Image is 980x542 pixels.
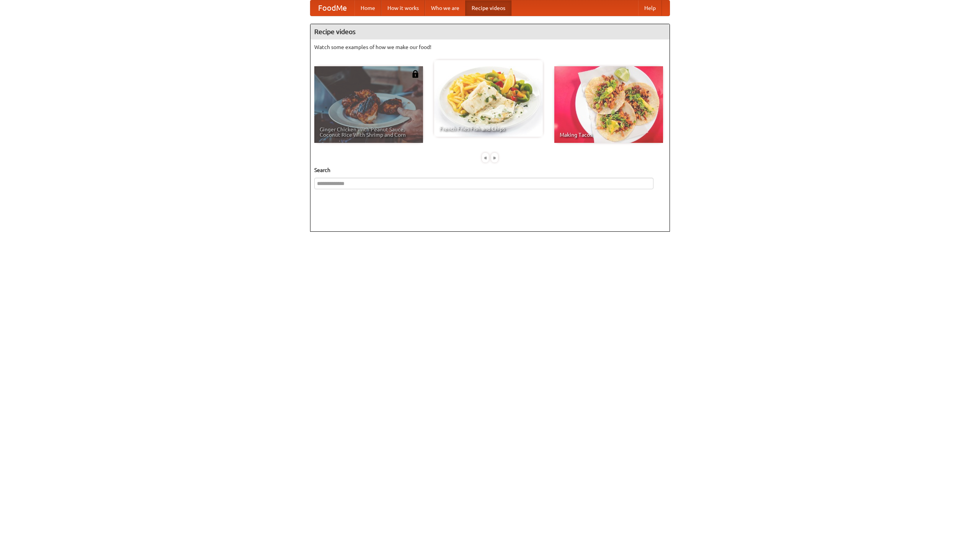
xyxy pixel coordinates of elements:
a: Who we are [425,0,465,16]
a: Help [638,0,662,16]
img: 483408.png [412,70,419,78]
a: Home [354,0,381,16]
a: FoodMe [310,0,354,16]
span: French Fries Fish and Chips [439,126,537,131]
a: Recipe videos [465,0,511,16]
div: » [491,153,498,162]
a: How it works [381,0,425,16]
span: Making Tacos [560,132,658,138]
h4: Recipe videos [310,24,670,39]
div: « [482,153,489,162]
a: Making Tacos [554,66,663,143]
h5: Search [314,166,666,174]
a: French Fries Fish and Chips [434,60,543,137]
p: Watch some examples of how we make our food! [314,43,666,51]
